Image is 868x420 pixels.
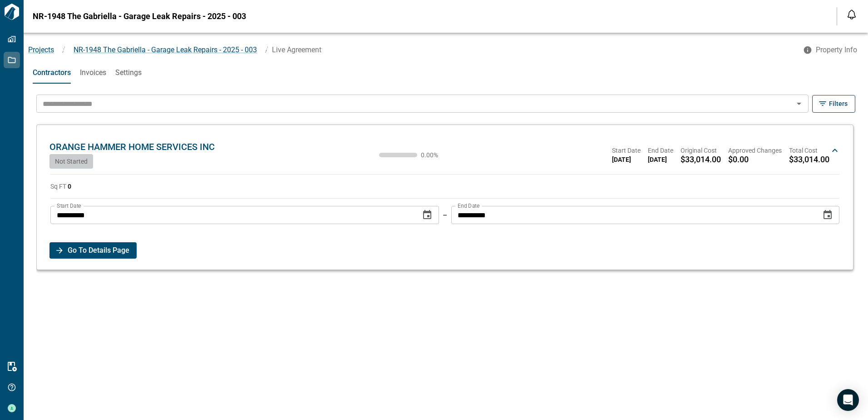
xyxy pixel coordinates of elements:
span: Property Info [816,45,857,55]
span: Contractors [33,68,71,77]
label: End Date [458,202,479,210]
label: Start Date [57,202,81,210]
span: [DATE] [648,155,673,164]
button: Open notification feed [844,7,859,22]
button: Go To Details Page [49,242,137,259]
span: $33,014.00 [789,155,829,164]
button: Open [793,97,805,110]
span: Go To Details Page [68,242,129,259]
button: Filters [812,95,855,113]
span: NR-1948 The Gabriella - Garage Leak Repairs - 2025 - 003 [33,12,246,21]
div: Open Intercom Messenger [837,389,859,411]
strong: 0 [68,183,71,190]
nav: breadcrumb [24,45,798,55]
span: NR-1948 The Gabriella - Garage Leak Repairs - 2025 - 003 [74,45,257,54]
span: Original Cost [681,146,721,155]
div: ORANGE HAMMER HOME SERVICES INCNot Started0.00%Start Date[DATE]End Date[DATE]Original Cost$33,014... [46,132,844,169]
span: Filters [829,99,848,108]
span: Total Cost [789,146,829,155]
span: 0.00 % [421,152,448,158]
span: Sq FT [50,183,71,190]
span: $0.00 [728,155,749,164]
span: Approved Changes [728,146,782,155]
span: $33,014.00 [681,155,721,164]
button: Property Info [798,42,864,58]
span: End Date [648,146,673,155]
p: – [443,210,448,220]
span: [DATE] [612,155,641,164]
a: Projects [28,45,54,54]
span: ORANGE HAMMER HOME SERVICES INC [49,141,215,152]
span: Live Agreement [272,45,321,54]
span: Invoices [80,68,106,77]
div: base tabs [24,62,868,84]
span: Not Started [55,158,88,165]
span: Start Date [612,146,641,155]
span: Settings [115,68,142,77]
